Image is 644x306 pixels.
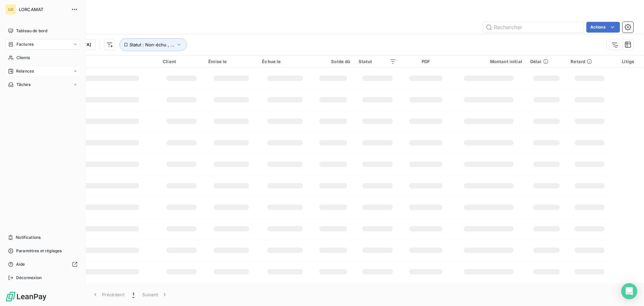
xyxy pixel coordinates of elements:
div: Statut [359,59,397,64]
button: 1 [128,288,138,302]
div: Retard [571,59,608,64]
span: LORCAMAT [19,7,67,12]
div: LO [5,4,16,15]
div: Litige [616,59,640,64]
div: Émise le [208,59,254,64]
button: Statut : Non-échu , ... [119,38,187,51]
span: Aide [16,261,25,267]
button: Suivant [138,288,172,302]
a: Aide [5,259,80,270]
span: Paramètres et réglages [16,248,62,254]
span: Déconnexion [16,275,42,281]
span: Relances [16,68,34,74]
div: Client [163,59,200,64]
button: Actions [586,22,620,33]
span: Factures [16,41,34,47]
div: Montant initial [455,59,522,64]
span: Notifications [16,234,41,241]
div: PDF [405,59,447,64]
span: Tableau de bord [16,28,47,34]
span: Clients [16,55,30,61]
div: Solde dû [316,59,351,64]
input: Rechercher [483,22,584,33]
span: 1 [132,291,134,298]
div: Délai [530,59,562,64]
span: Statut : Non-échu , ... [129,42,174,47]
img: Logo LeanPay [5,291,47,302]
div: Échue le [262,59,308,64]
span: Tâches [16,82,31,88]
div: Open Intercom Messenger [621,283,637,299]
button: Précédent [88,288,128,302]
